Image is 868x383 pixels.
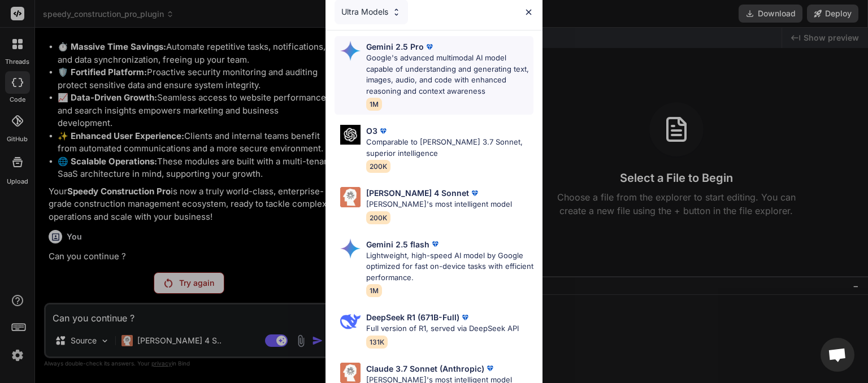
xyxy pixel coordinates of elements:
[340,187,361,207] img: Pick Models
[366,137,533,159] p: Comparable to [PERSON_NAME] 3.7 Sonnet, superior intelligence
[340,363,361,383] img: Pick Models
[366,199,512,210] p: [PERSON_NAME]'s most intelligent model
[524,7,533,17] img: close
[366,238,429,250] p: Gemini 2.5 flash
[366,311,459,323] p: DeepSeek R1 (671B-Full)
[366,53,533,97] p: Google's advanced multimodal AI model capable of understanding and generating text, images, audio...
[366,125,377,137] p: O3
[366,98,382,111] span: 1M
[366,41,424,53] p: Gemini 2.5 Pro
[459,312,471,323] img: premium
[340,41,361,61] img: Pick Models
[424,41,435,53] img: premium
[366,284,382,297] span: 1M
[821,338,854,372] a: Open chat
[392,7,401,17] img: Pick Models
[340,125,361,145] img: Pick Models
[469,188,480,199] img: premium
[366,187,469,199] p: [PERSON_NAME] 4 Sonnet
[340,311,361,332] img: Pick Models
[429,238,441,250] img: premium
[366,250,533,284] p: Lightweight, high-speed AI model by Google optimized for fast on-device tasks with efficient perf...
[484,363,496,374] img: premium
[366,336,388,349] span: 131K
[340,238,361,259] img: Pick Models
[366,160,390,173] span: 200K
[366,363,484,375] p: Claude 3.7 Sonnet (Anthropic)
[366,323,519,334] p: Full version of R1, served via DeepSeek API
[366,211,390,224] span: 200K
[377,125,389,137] img: premium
